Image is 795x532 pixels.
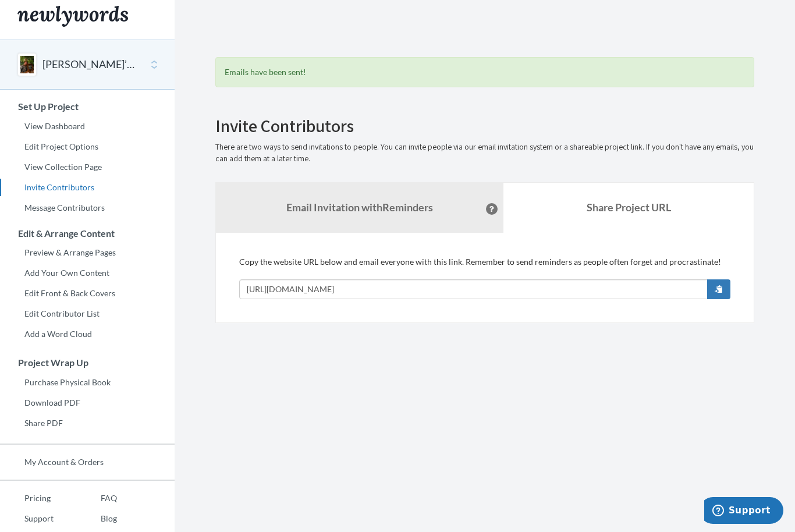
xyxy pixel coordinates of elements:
[17,6,128,27] img: Newlywords logo
[587,201,671,214] b: Share Project URL
[42,57,137,72] button: [PERSON_NAME]’s 50th Birthday
[286,201,433,214] strong: Email Invitation with Reminders
[1,357,175,368] h3: Project Wrap Up
[1,101,175,112] h3: Set Up Project
[239,256,730,299] div: Copy the website URL below and email everyone with this link. Remember to send reminders as peopl...
[704,497,783,526] iframe: Opens a widget where you can chat to one of our agents
[215,141,754,165] p: There are two ways to send invitations to people. You can invite people via our email invitation ...
[1,228,175,239] h3: Edit & Arrange Content
[76,510,117,527] a: Blog
[215,116,754,136] h2: Invite Contributors
[76,490,117,507] a: FAQ
[215,57,754,87] div: Emails have been sent!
